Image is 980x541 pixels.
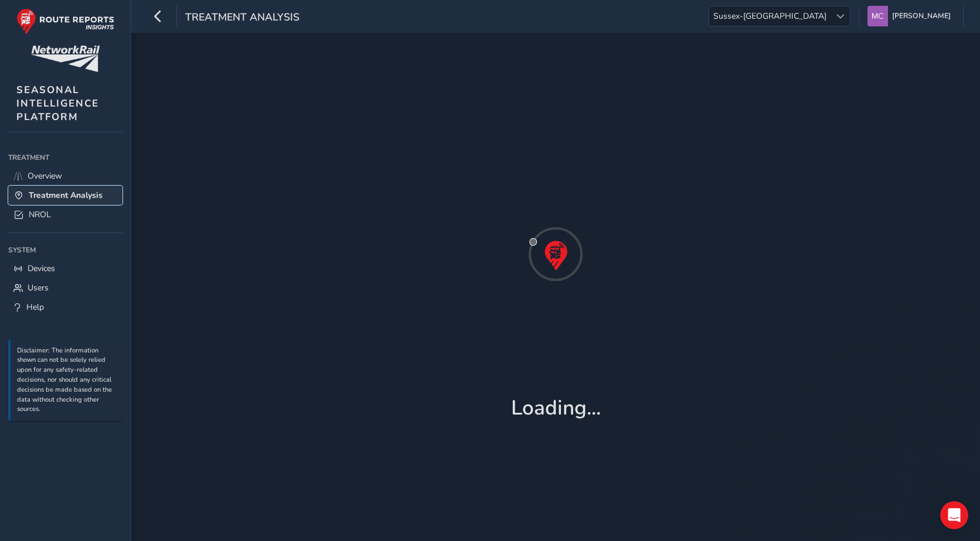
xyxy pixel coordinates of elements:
[940,501,968,529] iframe: Intercom live chat
[8,149,122,166] div: Treatment
[29,209,51,220] span: NROL
[8,241,122,259] div: System
[26,302,44,313] span: Help
[8,166,122,186] a: Overview
[31,46,100,72] img: customer logo
[28,282,49,293] span: Users
[8,259,122,278] a: Devices
[17,346,117,415] p: Disclaimer: The information shown can not be solely relied upon for any safety-related decisions,...
[867,6,888,26] img: diamond-layout
[16,83,99,124] span: SEASONAL INTELLIGENCE PLATFORM
[511,396,601,420] h1: Loading...
[16,8,114,35] img: rr logo
[28,263,55,274] span: Devices
[185,10,300,26] span: Treatment Analysis
[8,297,122,317] a: Help
[892,6,951,26] span: [PERSON_NAME]
[8,205,122,224] a: NROL
[28,170,62,182] span: Overview
[29,190,103,201] span: Treatment Analysis
[709,6,831,26] span: Sussex-[GEOGRAPHIC_DATA]
[867,6,955,26] button: [PERSON_NAME]
[8,186,122,205] a: Treatment Analysis
[8,278,122,297] a: Users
